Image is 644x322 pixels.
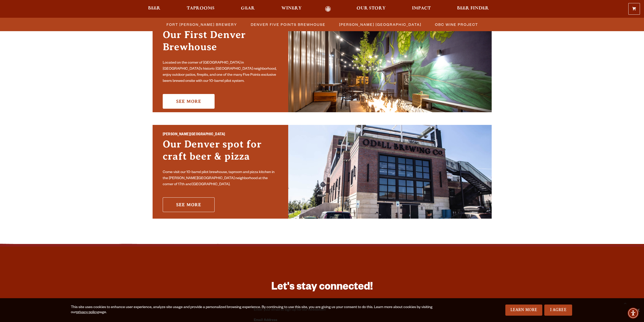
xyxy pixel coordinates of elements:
[628,308,639,319] div: Accessibility Menu
[241,6,255,10] span: Gear
[163,60,278,84] p: Located on the corner of [GEOGRAPHIC_DATA] in [GEOGRAPHIC_DATA]’s historic [GEOGRAPHIC_DATA] neig...
[163,94,215,109] a: See More
[238,6,258,12] a: Gear
[163,138,278,167] h3: Our Denver spot for craft beer & pizza
[148,6,160,10] span: Beer
[409,6,434,12] a: Impact
[619,297,631,309] a: Scroll to top
[145,6,164,12] a: Beer
[248,21,328,28] a: Denver Five Points Brewhouse
[357,6,386,10] span: Our Story
[432,21,481,28] a: OBC Wine Project
[71,305,442,315] div: This site uses cookies to enhance user experience, analyze site usage and provide a personalized ...
[163,197,215,212] a: See More
[76,311,98,315] a: privacy policy
[412,6,431,10] span: Impact
[454,6,492,12] a: Beer Finder
[505,305,543,316] a: Learn More
[353,6,389,12] a: Our Story
[251,21,325,28] span: Denver Five Points Brewhouse
[163,169,278,188] p: Come visit our 10-barrel pilot brewhouse, taproom and pizza kitchen in the [PERSON_NAME][GEOGRAPH...
[339,21,421,28] span: [PERSON_NAME] [GEOGRAPHIC_DATA]
[278,6,305,12] a: Winery
[319,6,338,12] a: Odell Home
[163,29,278,58] h3: Our First Denver Brewhouse
[187,6,215,10] span: Taprooms
[281,6,302,10] span: Winery
[254,280,390,295] h3: Let's stay connected!
[544,305,572,316] a: I Agree
[336,21,424,28] a: [PERSON_NAME] [GEOGRAPHIC_DATA]
[435,21,478,28] span: OBC Wine Project
[163,131,278,138] h2: [PERSON_NAME][GEOGRAPHIC_DATA]
[288,18,492,112] img: Promo Card Aria Label'
[167,21,237,28] span: Fort [PERSON_NAME] Brewery
[288,125,492,219] img: Sloan’s Lake Brewhouse'
[183,6,218,12] a: Taprooms
[163,21,240,28] a: Fort [PERSON_NAME] Brewery
[457,6,489,10] span: Beer Finder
